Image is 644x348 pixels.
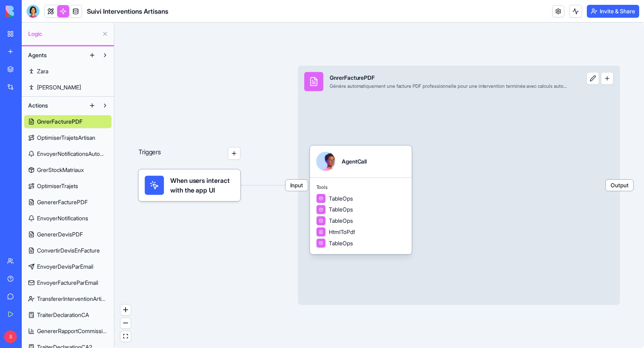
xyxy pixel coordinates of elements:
div: Triggers [138,122,241,201]
span: EnvoyerFactureParEmail [37,279,98,287]
span: HtmlToPdf [329,228,355,236]
a: GnrerFacturePDF [24,115,111,128]
span: Output [606,180,633,191]
span: S [4,330,17,343]
a: Zara [24,65,111,78]
a: EnvoyerFactureParEmail [24,276,111,289]
span: TableOps [329,217,353,225]
span: Zara [37,67,48,75]
a: GrerStockMatriaux [24,164,111,176]
a: OptimiserTrajets [24,180,111,193]
span: TransfererInterventionArtisan [37,295,107,303]
div: InputGnrerFacturePDFGénère automatiquement une facture PDF professionnelle pour une intervention ... [298,66,620,305]
div: GnrerFacturePDF [330,74,569,82]
span: OptimiserTrajets [37,182,78,190]
button: Agents [24,49,86,62]
a: EnvoyerNotificationsAutomatiques [24,147,111,160]
span: Input [285,180,308,191]
span: GenererRapportCommissions [37,327,107,335]
span: EnvoyerNotifications [37,214,88,222]
span: TableOps [329,206,353,214]
span: Logic [28,30,99,38]
button: Actions [24,99,86,112]
a: TraiterDeclarationCA [24,309,111,321]
a: OptimiserTrajetsArtisan [24,131,111,144]
span: When users interact with the app UI [170,176,234,195]
span: GrerStockMatriaux [37,166,84,174]
a: GenererDevisPDF [24,228,111,241]
div: AgentCallToolsTableOpsTableOpsTableOpsHtmlToPdfTableOps [310,145,412,254]
span: GnrerFacturePDF [37,118,83,126]
span: Agents [28,51,47,59]
button: fit view [120,331,131,342]
span: TableOps [329,239,353,247]
button: Invite & Share [587,5,639,18]
span: Tools [316,184,406,191]
img: logo [6,6,56,17]
span: ConvertirDevisEnFacture [37,246,100,255]
button: zoom in [120,304,131,315]
a: ConvertirDevisEnFacture [24,244,111,257]
span: GenererDevisPDF [37,230,83,238]
p: Triggers [138,147,161,160]
span: TraiterDeclarationCA [37,311,89,319]
a: GenererRapportCommissions [24,325,111,338]
span: GenererFacturePDF [37,198,88,206]
span: EnvoyerNotificationsAutomatiques [37,150,107,158]
a: TransfererInterventionArtisan [24,292,111,305]
div: AgentCall [342,157,367,166]
div: When users interact with the app UI [138,169,241,201]
span: Suivi Interventions Artisans [87,6,168,16]
a: [PERSON_NAME] [24,81,111,94]
span: Actions [28,101,48,110]
div: Génère automatiquement une facture PDF professionnelle pour une intervention terminée avec calcul... [330,83,569,89]
button: zoom out [120,318,131,329]
span: OptimiserTrajetsArtisan [37,134,95,142]
a: EnvoyerNotifications [24,212,111,225]
span: [PERSON_NAME] [37,83,81,91]
a: GenererFacturePDF [24,196,111,209]
span: TableOps [329,195,353,203]
span: EnvoyerDevisParEmail [37,263,93,271]
a: EnvoyerDevisParEmail [24,260,111,273]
